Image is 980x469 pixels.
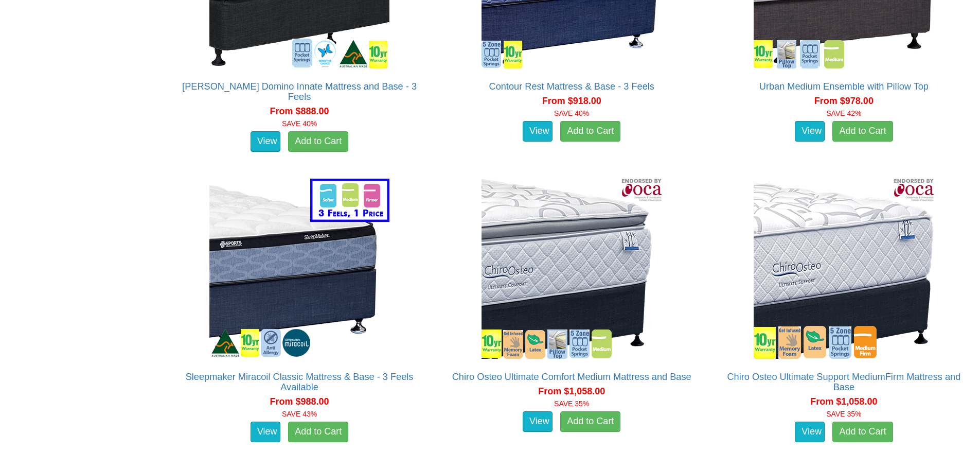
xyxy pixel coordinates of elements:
[182,81,417,102] a: [PERSON_NAME] Domino Innate Mattress and Base - 3 Feels
[523,411,553,432] a: View
[554,399,589,408] font: SAVE 35%
[186,372,414,392] a: Sleepmaker Miracoil Classic Mattress & Base - 3 Feels Available
[270,106,329,116] span: From $888.00
[795,121,825,142] a: View
[826,109,861,117] font: SAVE 42%
[282,410,317,418] font: SAVE 43%
[523,121,553,142] a: View
[288,422,348,442] a: Add to Cart
[251,131,280,152] a: View
[814,96,874,106] span: From $978.00
[554,109,589,117] font: SAVE 40%
[810,396,877,407] span: From $1,058.00
[560,121,620,142] a: Add to Cart
[826,410,861,418] font: SAVE 35%
[751,176,936,361] img: Chiro Osteo Ultimate Support MediumFirm Mattress and Base
[489,81,654,92] a: Contour Rest Mattress & Base - 3 Feels
[207,176,392,361] img: Sleepmaker Miracoil Classic Mattress & Base - 3 Feels Available
[288,131,348,152] a: Add to Cart
[560,411,620,432] a: Add to Cart
[479,176,664,361] img: Chiro Osteo Ultimate Comfort Medium Mattress and Base
[542,96,601,106] span: From $918.00
[452,372,691,382] a: Chiro Osteo Ultimate Comfort Medium Mattress and Base
[759,81,929,92] a: Urban Medium Ensemble with Pillow Top
[270,396,329,407] span: From $988.00
[795,422,825,442] a: View
[282,119,317,128] font: SAVE 40%
[538,386,605,396] span: From $1,058.00
[832,422,893,442] a: Add to Cart
[251,422,280,442] a: View
[727,372,960,392] a: Chiro Osteo Ultimate Support MediumFirm Mattress and Base
[832,121,893,142] a: Add to Cart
